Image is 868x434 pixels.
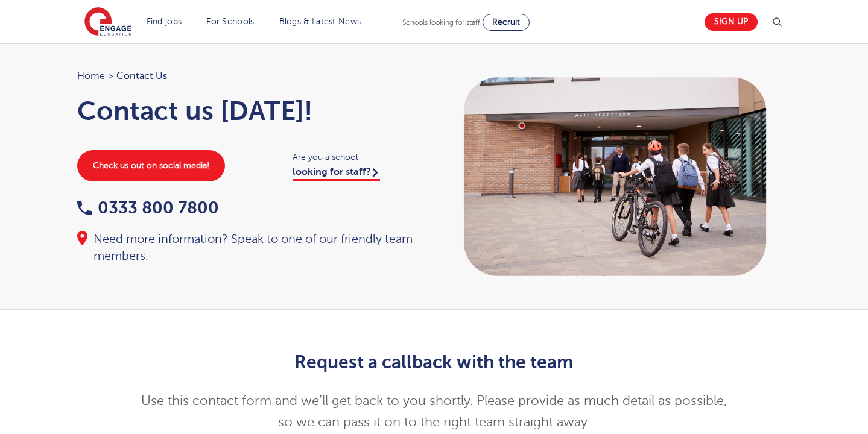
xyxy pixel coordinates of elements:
[77,198,219,217] a: 0333 800 7800
[108,71,113,81] span: >
[77,71,105,81] a: Home
[206,17,254,26] a: For Schools
[77,68,422,84] nav: breadcrumb
[293,150,422,164] span: Are you a school
[402,18,480,27] span: Schools looking for staff
[84,7,131,37] img: Engage Education
[141,394,727,429] span: Use this contact form and we’ll get back to you shortly. Please provide as much detail as possibl...
[705,13,758,31] a: Sign up
[77,150,225,181] a: Check us out on social media!
[77,231,422,265] div: Need more information? Speak to one of our friendly team members.
[116,68,167,84] span: Contact Us
[138,352,730,373] h2: Request a callback with the team
[293,166,380,181] a: looking for staff?
[483,14,530,31] a: Recruit
[492,17,520,27] span: Recruit
[279,17,361,26] a: Blogs & Latest News
[77,96,422,126] h1: Contact us [DATE]!
[147,17,182,26] a: Find jobs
